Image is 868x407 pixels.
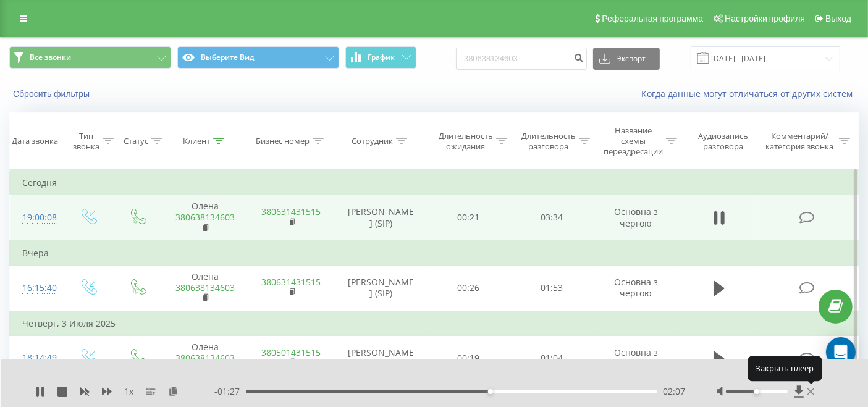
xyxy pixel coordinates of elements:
div: Комментарий/категория звонка [764,131,836,152]
td: 03:34 [510,195,593,241]
td: 01:04 [510,335,593,381]
span: График [368,53,395,62]
td: 00:26 [427,266,510,311]
button: Экспорт [593,48,660,70]
td: [PERSON_NAME] (SIP) [334,335,427,381]
a: 380501431515 [262,346,321,358]
td: Олена [162,195,248,241]
span: Выход [825,14,851,23]
div: 16:15:40 [22,276,50,300]
td: Основна з чергою [593,195,679,241]
span: Реферальная программа [602,14,703,23]
td: 00:19 [427,335,510,381]
span: 1 x [124,385,133,398]
input: Поиск по номеру [456,48,587,70]
td: Вчера [10,241,859,266]
td: Четверг, 3 Июля 2025 [10,311,859,336]
div: Тип звонка [73,131,99,152]
div: Аудиозапись разговора [690,131,756,152]
a: 380631431515 [262,206,321,217]
td: [PERSON_NAME] (SIP) [334,195,427,241]
span: Настройки профиля [725,14,805,23]
td: 00:21 [427,195,510,241]
div: Длительность ожидания [439,131,493,152]
div: 18:14:49 [22,346,50,370]
div: Длительность разговора [521,131,576,152]
td: Сегодня [10,170,859,195]
button: Выберите Вид [177,46,339,69]
td: 01:53 [510,266,593,311]
div: Название схемы переадресации [604,125,663,157]
div: Сотрудник [352,136,393,146]
div: Дата звонка [12,136,58,146]
td: [PERSON_NAME] (SIP) [334,266,427,311]
td: Олена [162,266,248,311]
div: Open Intercom Messenger [826,337,856,367]
button: Все звонки [9,46,171,69]
span: 02:07 [664,385,686,398]
a: 380638134603 [175,211,235,223]
div: Бизнес номер [256,136,310,146]
div: Клиент [183,136,210,146]
a: 380631431515 [262,276,321,288]
button: Сбросить фильтры [9,88,96,99]
td: Олена [162,335,248,381]
a: Когда данные могут отличаться от других систем [641,88,859,99]
div: Accessibility label [754,389,759,394]
div: Статус [124,136,148,146]
div: Accessibility label [488,389,493,394]
span: Все звонки [30,52,71,62]
a: 380638134603 [175,352,235,364]
a: 380638134603 [175,282,235,293]
td: Основна з чергою [593,266,679,311]
div: Закрыть плеер [748,356,822,381]
td: Основна з чергою [593,335,679,381]
span: - 01:27 [214,385,246,398]
button: График [345,46,416,69]
div: 19:00:08 [22,206,50,230]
